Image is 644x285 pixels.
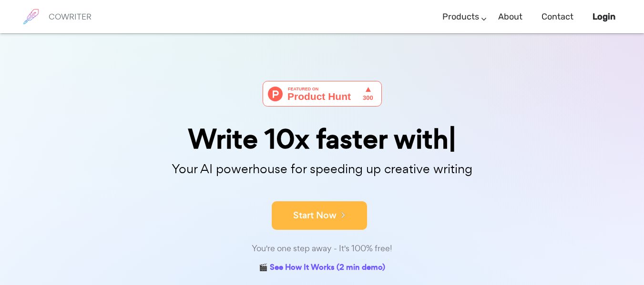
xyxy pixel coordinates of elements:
a: Products [442,3,479,31]
a: Contact [542,3,573,31]
h6: COWRITER [49,12,92,21]
div: Write 10x faster with [84,126,561,153]
a: About [498,3,522,31]
a: Login [593,3,615,31]
button: Start Now [272,201,367,230]
img: brand logo [19,5,43,29]
b: Login [593,11,615,22]
a: 🎬 See How It Works (2 min demo) [259,261,385,275]
img: Cowriter - Your AI buddy for speeding up creative writing | Product Hunt [263,81,382,107]
div: You're one step away - It's 100% free! [84,242,561,256]
p: Your AI powerhouse for speeding up creative writing [84,159,561,179]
